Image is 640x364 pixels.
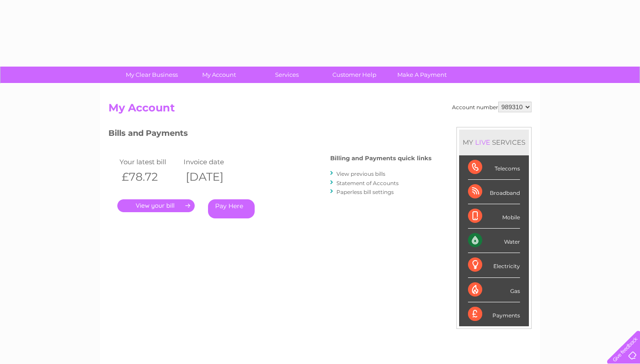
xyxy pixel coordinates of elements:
a: Pay Here [208,199,255,218]
div: Mobile [468,204,520,229]
td: Invoice date [181,156,245,168]
div: LIVE [473,138,492,146]
div: Electricity [468,253,520,277]
div: Broadband [468,180,520,204]
th: £78.72 [117,168,181,186]
h2: My Account [108,102,532,119]
div: MY SERVICES [459,130,529,155]
a: Services [250,67,324,83]
td: Your latest bill [117,156,181,168]
a: Customer Help [318,67,391,83]
a: Statement of Accounts [336,180,399,186]
h3: Bills and Payments [108,127,432,142]
div: Account number [452,102,532,112]
a: Paperless bill settings [336,189,394,195]
th: [DATE] [181,168,245,186]
a: View previous bills [336,170,385,177]
div: Payments [468,302,520,326]
div: Water [468,229,520,253]
a: . [117,199,195,212]
h4: Billing and Payments quick links [330,155,432,162]
a: Make A Payment [385,67,459,83]
a: My Clear Business [115,67,188,83]
div: Telecoms [468,155,520,180]
a: My Account [183,67,256,83]
div: Gas [468,278,520,302]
